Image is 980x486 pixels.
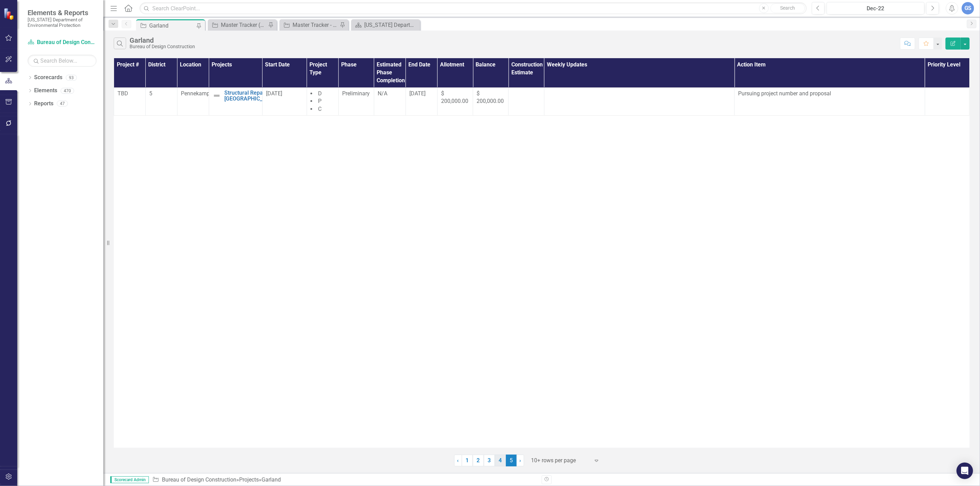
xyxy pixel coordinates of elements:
[520,457,521,464] span: ›
[342,90,370,97] span: Preliminary
[118,90,142,98] p: TBD
[3,8,16,20] img: ClearPoint Strategy
[28,9,96,17] span: Elements & Reports
[406,87,437,116] td: Double-Click to Edit
[149,90,152,97] span: 5
[57,101,68,107] div: 47
[210,21,266,29] a: Master Tracker (External)
[457,457,459,464] span: ‹
[318,90,322,97] span: D
[34,87,57,95] a: Elements
[484,455,495,466] a: 3
[441,90,468,105] span: $ 200,000.00
[221,21,266,29] div: Master Tracker (External)
[353,21,418,29] a: [US_STATE] Department of Environmental Protection
[130,36,195,44] div: Garland
[957,463,973,479] div: Open Intercom Messenger
[473,455,484,466] a: 2
[28,55,96,67] input: Search Below...
[61,88,74,94] div: 470
[738,90,921,98] p: Pursuing project number and proposal
[307,87,338,116] td: Double-Click to Edit
[34,74,62,82] a: Scorecards
[364,21,418,29] div: [US_STATE] Department of Environmental Protection
[114,87,146,116] td: Double-Click to Edit
[262,87,307,116] td: Double-Click to Edit
[239,476,259,483] a: Projects
[374,87,406,116] td: Double-Click to Edit
[162,476,236,483] a: Bureau of Design Construction
[293,21,338,29] div: Master Tracker - Current User
[209,87,262,116] td: Double-Click to Edit Right Click for Context Menu
[177,87,209,116] td: Double-Click to Edit
[338,87,374,116] td: Double-Click to Edit
[770,3,805,13] button: Search
[473,87,509,116] td: Double-Click to Edit
[145,87,177,116] td: Double-Click to Edit
[262,476,281,483] div: Garland
[140,2,807,14] input: Search ClearPoint...
[378,90,402,98] div: N/A
[544,87,735,116] td: Double-Click to Edit
[224,90,277,102] a: Structural Repairs-[GEOGRAPHIC_DATA]
[34,100,53,108] a: Reports
[827,2,925,14] button: Dec-22
[462,455,473,466] a: 1
[780,5,795,11] span: Search
[110,476,149,483] span: Scorecard Admin
[829,4,922,13] div: Dec-22
[66,75,77,81] div: 93
[152,476,537,484] div: » »
[495,455,506,466] a: 4
[509,87,544,116] td: Double-Click to Edit
[962,2,974,14] button: GS
[409,90,426,97] span: [DATE]
[925,87,969,116] td: Double-Click to Edit
[318,106,321,112] span: C
[318,98,321,104] span: P
[477,90,504,105] span: $ 200,000.00
[149,21,195,30] div: Garland
[28,39,96,46] a: Bureau of Design Construction
[213,92,221,100] img: Not Defined
[437,87,473,116] td: Double-Click to Edit
[28,17,96,28] small: [US_STATE] Department of Environmental Protection
[181,90,210,97] span: Pennekamp
[130,44,195,49] div: Bureau of Design Construction
[506,455,517,466] span: 5
[281,21,338,29] a: Master Tracker - Current User
[735,87,925,116] td: Double-Click to Edit
[266,90,282,97] span: [DATE]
